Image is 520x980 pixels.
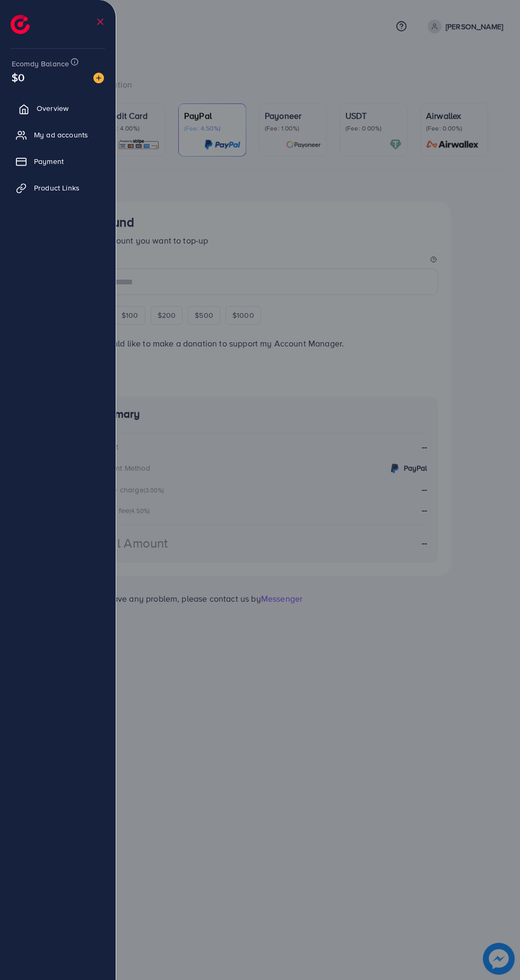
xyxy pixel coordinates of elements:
span: $0 [12,70,24,85]
a: Payment [8,151,108,172]
span: Product Links [34,183,80,193]
img: logo [11,15,30,34]
a: My ad accounts [8,124,108,145]
span: Payment [34,156,64,167]
a: Overview [8,98,108,119]
a: Product Links [8,177,108,198]
img: image [93,73,104,83]
span: My ad accounts [34,129,88,140]
span: Ecomdy Balance [12,58,69,69]
span: Overview [37,103,68,114]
